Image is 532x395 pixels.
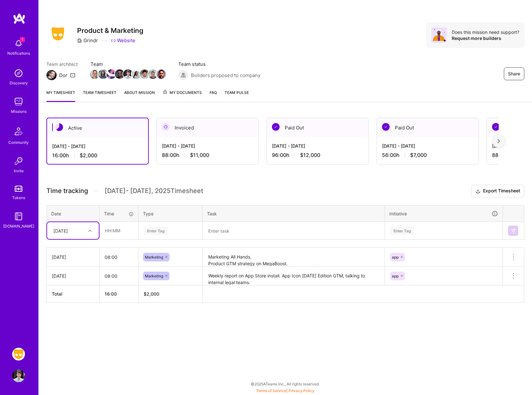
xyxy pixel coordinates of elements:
a: FAQ [210,89,217,102]
input: HH:MM [99,267,138,284]
div: Enter Tag [390,226,414,236]
img: Team Member Avatar [98,69,108,79]
button: Export Timesheet [471,185,524,197]
img: logo [13,13,26,24]
div: Missions [11,108,27,115]
img: right [497,139,500,143]
div: 56:00 h [382,152,473,159]
div: Enter Tag [144,226,168,236]
div: [DATE] [53,227,68,234]
a: Team timesheet [83,89,116,102]
a: My timesheet [46,89,75,102]
a: Team Member Avatar [132,69,140,80]
div: 96:00 h [272,152,363,159]
input: HH:MM [99,249,138,266]
a: Team Member Avatar [115,69,124,80]
div: Invoiced [157,118,258,137]
div: [DATE] - [DATE] [162,143,253,149]
div: Invite [14,167,24,174]
span: Marketing [145,274,163,278]
span: Marketing [145,255,163,259]
div: [DATE] - [DATE] [272,143,363,149]
div: Paid Out [267,118,369,137]
img: Company Logo [46,25,69,43]
i: icon CompanyGray [77,38,82,43]
img: Team Member Avatar [107,69,116,79]
div: Request more builders [452,35,519,41]
a: My Documents [163,89,202,102]
a: User Avatar [11,369,27,382]
div: Notifications [7,50,30,57]
i: icon Download [475,188,480,195]
img: Team Member Avatar [90,69,99,79]
img: Team Member Avatar [123,69,133,79]
a: Privacy Policy [289,388,314,393]
div: [DOMAIN_NAME] [3,223,34,229]
div: Time [104,210,134,217]
img: Invite [12,155,25,167]
th: 16:00 [99,285,139,303]
img: Paid Out [272,123,280,131]
span: app [392,255,399,259]
img: User Avatar [12,369,25,382]
div: 88:00 h [162,152,253,159]
a: Team Member Avatar [140,69,149,80]
i: icon Chevron [88,229,91,232]
span: 1 [20,37,25,42]
img: discovery [12,67,25,80]
textarea: Weekly report on App Store install. App Icon [DATE] Edition GTM, talking to internal legal teams. [203,267,384,285]
div: © 2025 ATeams Inc., All rights reserved. [38,376,532,392]
span: Team [91,61,165,67]
span: $ 2,000 [144,291,159,297]
span: app [392,274,399,278]
img: Team Architect [46,70,57,80]
img: Submit [511,228,516,233]
div: [DATE] - [DATE] [52,143,143,150]
th: Type [139,205,202,222]
span: Builders proposed to company [191,72,260,79]
div: Dor [59,72,67,79]
a: Team Member Avatar [124,69,132,80]
img: Invoiced [162,123,170,131]
img: Team Member Avatar [140,69,149,79]
img: bell [12,37,25,50]
img: Team Member Avatar [156,69,166,79]
img: Grindr: Product & Marketing [12,348,25,360]
img: tokens [15,186,22,192]
span: $11,000 [190,152,209,159]
span: Team status [178,61,260,67]
img: Builders proposed to company [178,70,188,80]
img: guide book [12,210,25,223]
img: Team Member Avatar [115,69,124,79]
span: Team architect [46,61,78,67]
textarea: Marketing All Hands. Product GTM strategy on MegaBoost. App Icon first look this week, working wi... [203,248,384,266]
div: [DATE] [52,254,94,260]
th: Date [47,205,99,222]
a: Terms of Service [256,388,286,393]
div: Tokens [12,194,25,201]
a: Grindr: Product & Marketing [11,348,27,360]
span: $7,000 [410,152,427,159]
span: $2,000 [80,152,97,159]
input: HH:MM [100,222,138,239]
a: About Mission [124,89,155,102]
div: 16:00 h [52,152,143,159]
button: Share [504,67,524,80]
span: $12,000 [300,152,320,159]
img: Avatar [431,27,447,43]
div: Initiative [389,210,498,217]
img: Team Member Avatar [131,69,141,79]
a: Team Member Avatar [157,69,165,80]
span: Time tracking [46,187,88,195]
i: icon Mail [70,73,75,78]
a: Team Member Avatar [91,69,99,80]
img: Active [55,123,63,131]
a: Team Member Avatar [107,69,115,80]
img: Paid Out [382,123,390,131]
img: Team Member Avatar [148,69,158,79]
h3: Product & Marketing [77,27,143,35]
img: Community [11,124,26,139]
span: | [256,388,314,393]
a: Team Member Avatar [149,69,157,80]
img: Paid Out [492,123,500,131]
